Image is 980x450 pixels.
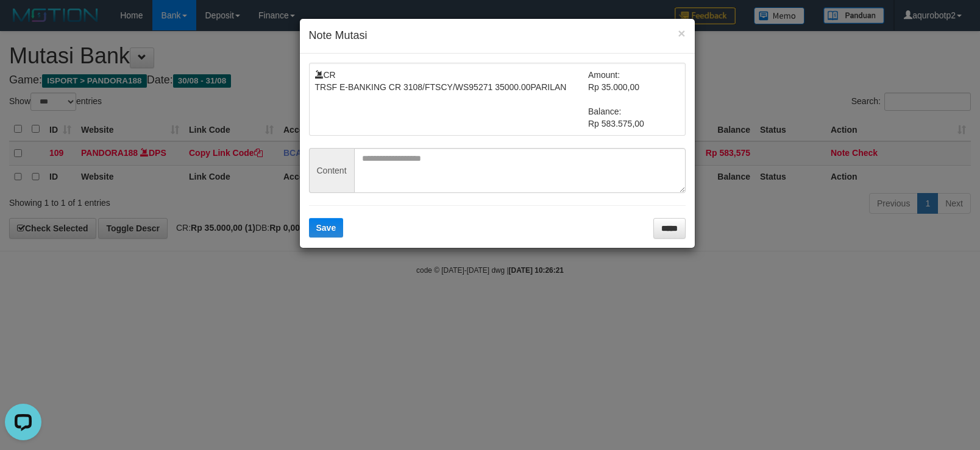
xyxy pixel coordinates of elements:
button: Save [309,218,344,237]
td: CR TRSF E-BANKING CR 3108/FTSCY/WS95271 35000.00PARILAN [315,69,589,130]
button: × [678,27,685,40]
span: Save [316,223,336,233]
td: Amount: Rp 35.000,00 Balance: Rp 583.575,00 [588,69,680,130]
h4: Note Mutasi [309,28,686,44]
span: Content [309,148,354,193]
button: Open LiveChat chat widget [5,5,41,41]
